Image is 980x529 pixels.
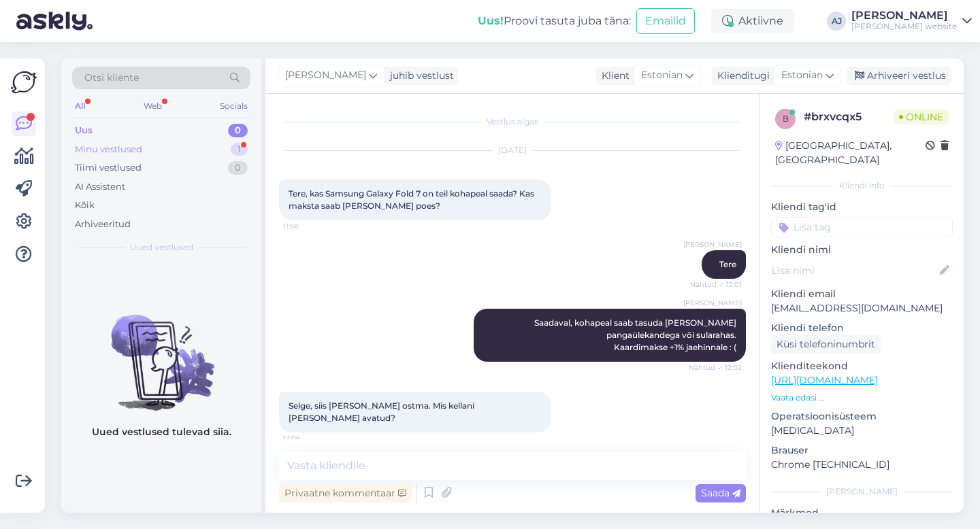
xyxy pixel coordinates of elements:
[894,109,949,124] span: Online
[851,21,957,32] div: [PERSON_NAME] website
[781,68,823,83] span: Estonian
[72,97,88,115] div: All
[771,243,953,257] p: Kliendi nimi
[683,239,742,250] span: [PERSON_NAME]
[283,433,334,443] span: 12:06
[712,69,770,83] div: Klienditugi
[701,487,740,499] span: Saada
[771,458,953,472] p: Chrome [TECHNICAL_ID]
[771,200,953,214] p: Kliendi tag'id
[711,9,794,33] div: Aktiivne
[636,8,695,34] button: Emailid
[783,114,789,124] span: b
[771,287,953,301] p: Kliendi email
[478,14,504,27] b: Uus!
[775,139,926,167] div: [GEOGRAPHIC_DATA], [GEOGRAPHIC_DATA]
[771,424,953,438] p: [MEDICAL_DATA]
[289,400,476,423] span: Selge, siis [PERSON_NAME] ostma. Mis kellani [PERSON_NAME] avatud?
[851,10,957,21] div: [PERSON_NAME]
[279,144,746,156] div: [DATE]
[84,71,139,85] span: Otsi kliente
[279,116,746,128] div: Vestlus algas
[478,13,631,29] div: Proovi tasuta juba täna:
[771,443,953,458] p: Brauser
[771,485,953,498] div: [PERSON_NAME]
[228,161,248,175] div: 0
[130,241,193,254] span: Uued vestlused
[385,69,454,83] div: juhib vestlust
[75,143,142,156] div: Minu vestlused
[690,279,742,290] span: Nähtud ✓ 12:01
[283,221,334,231] span: 11:58
[641,68,683,83] span: Estonian
[689,362,742,373] span: Nähtud ✓ 12:02
[771,392,953,404] p: Vaata edasi ...
[285,68,366,83] span: [PERSON_NAME]
[11,69,37,95] img: Askly Logo
[772,263,937,278] input: Lisa nimi
[771,180,953,192] div: Kliendi info
[771,359,953,373] p: Klienditeekond
[534,318,738,352] span: Saadaval, kohapeal saab tasuda [PERSON_NAME] pangaülekandega või sularahas. Kaardimakse +1% jaehi...
[75,180,125,194] div: AI Assistent
[847,67,951,85] div: Arhiveeri vestlus
[719,259,736,269] span: Tere
[75,218,131,231] div: Arhiveeritud
[75,199,95,212] div: Kõik
[804,109,894,125] div: # brxvcqx5
[771,409,953,424] p: Operatsioonisüsteem
[279,484,412,502] div: Privaatne kommentaar
[771,301,953,315] p: [EMAIL_ADDRESS][DOMAIN_NAME]
[92,425,231,439] p: Uued vestlused tulevad siia.
[289,188,536,211] span: Tere, kas Samsung Galaxy Fold 7 on teil kohapeal saada? Kas maksta saab [PERSON_NAME] poes?
[771,374,878,386] a: [URL][DOMAIN_NAME]
[61,290,261,413] img: No chats
[217,97,250,115] div: Socials
[228,124,248,137] div: 0
[851,10,972,32] a: [PERSON_NAME][PERSON_NAME] website
[75,161,142,175] div: Tiimi vestlused
[596,69,630,83] div: Klient
[75,124,93,137] div: Uus
[771,506,953,520] p: Märkmed
[771,321,953,335] p: Kliendi telefon
[231,143,248,156] div: 1
[683,298,742,308] span: [PERSON_NAME]
[771,335,881,354] div: Küsi telefoninumbrit
[141,97,165,115] div: Web
[827,12,846,31] div: AJ
[771,217,953,237] input: Lisa tag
